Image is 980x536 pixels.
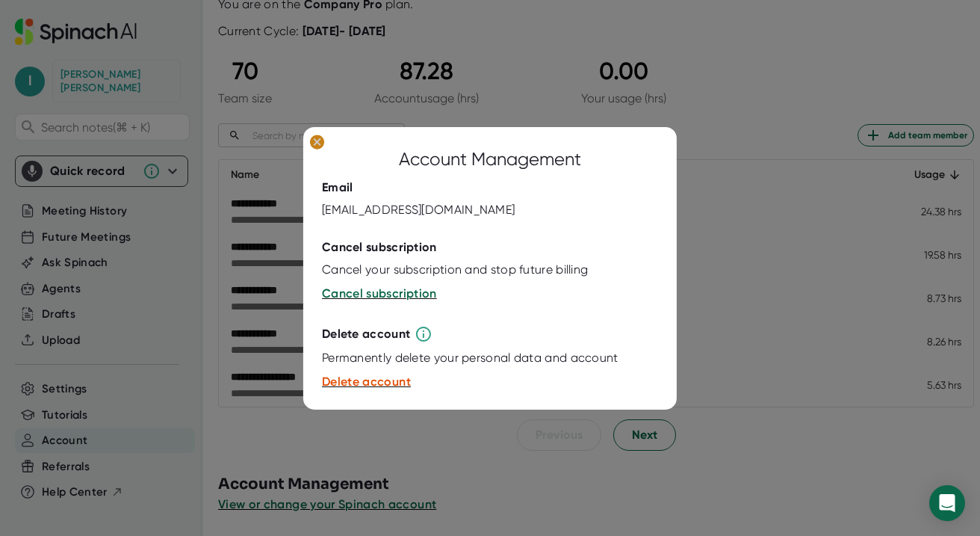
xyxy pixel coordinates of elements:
[929,485,965,521] div: Open Intercom Messenger
[322,262,588,277] div: Cancel your subscription and stop future billing
[322,240,437,255] div: Cancel subscription
[322,203,515,218] div: [EMAIL_ADDRESS][DOMAIN_NAME]
[322,375,411,389] span: Delete account
[399,146,581,173] div: Account Management
[322,286,437,301] span: Cancel subscription
[322,373,411,391] button: Delete account
[322,327,410,342] div: Delete account
[322,351,618,366] div: Permanently delete your personal data and account
[322,285,437,303] button: Cancel subscription
[322,180,353,195] div: Email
